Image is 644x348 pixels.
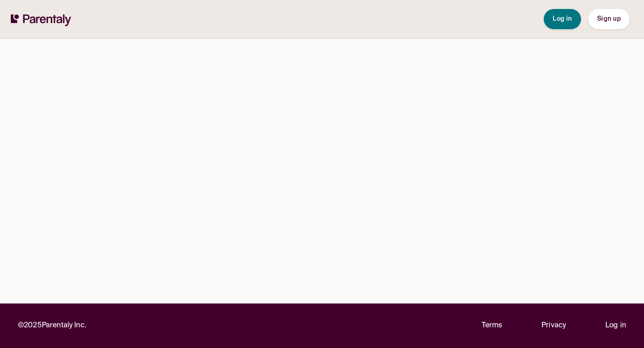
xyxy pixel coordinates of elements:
[18,320,86,332] p: © 2025 Parentaly Inc.
[544,9,581,29] button: Log in
[605,320,626,332] a: Log in
[541,320,566,332] a: Privacy
[588,9,630,29] button: Sign up
[482,320,502,332] a: Terms
[597,16,621,22] span: Sign up
[553,16,572,22] span: Log in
